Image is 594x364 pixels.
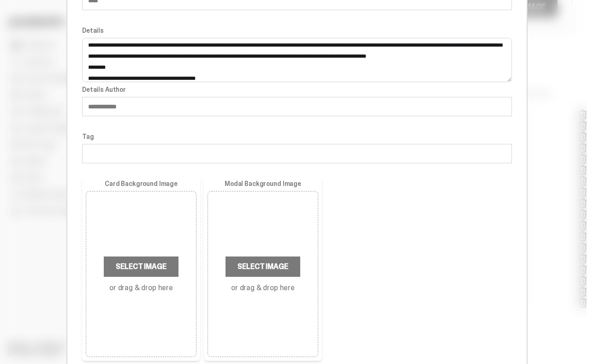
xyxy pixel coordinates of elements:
label: Modal Background Image [208,180,318,187]
label: or drag & drop here [109,284,173,292]
label: Tag [82,133,512,140]
label: Select Image [226,257,300,277]
label: Details Author [82,86,512,93]
label: Details [82,27,512,34]
label: Card Background Image [86,180,196,187]
label: or drag & drop here [231,284,295,292]
label: Select Image [104,257,178,277]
